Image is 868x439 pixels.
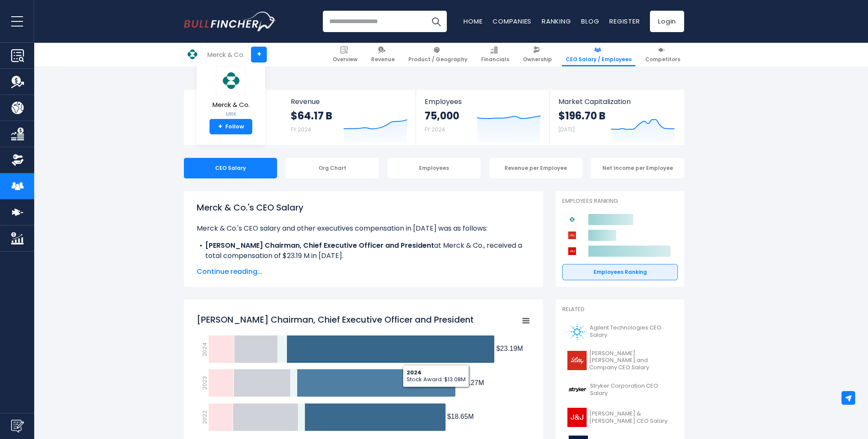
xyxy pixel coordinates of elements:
[212,66,250,119] a: Merck & Co. MRK
[562,406,678,429] a: [PERSON_NAME] & [PERSON_NAME] CEO Salary
[416,90,549,145] a: Employees 75,000 FY 2024
[464,17,482,26] a: Home
[291,126,311,133] small: FY 2024
[590,324,673,339] span: Agilent Technologies CEO Salary
[581,17,599,26] a: Blog
[589,410,673,425] span: [PERSON_NAME] & [PERSON_NAME] CEO Salary
[408,56,467,63] span: Product / Geography
[567,246,578,257] img: Johnson & Johnson competitors logo
[367,43,399,66] a: Revenue
[567,351,587,370] img: LLY logo
[567,380,588,399] img: SYK logo
[567,408,587,427] img: JNJ logo
[213,110,250,118] small: MRK
[425,11,447,32] button: Search
[489,158,582,178] div: Revenue per Employee
[562,348,678,374] a: [PERSON_NAME] [PERSON_NAME] and Company CEO Salary
[542,17,571,26] a: Ranking
[207,50,245,59] div: Merck & Co.
[329,43,361,66] a: Overview
[404,43,471,66] a: Product / Geography
[567,214,578,225] img: Merck & Co. competitors logo
[523,56,552,63] span: Ownership
[205,240,434,250] b: [PERSON_NAME] Chairman, Chief Executive Officer and President
[425,126,445,133] small: FY 2024
[558,126,575,133] small: [DATE]
[425,109,459,122] strong: 75,000
[562,378,678,401] a: Stryker Corporation CEO Salary
[201,410,209,424] text: 2022
[447,413,474,420] tspan: $18.65M
[184,12,276,31] a: Go to homepage
[425,98,540,106] span: Employees
[11,154,24,166] img: Ownership
[567,322,587,341] img: A logo
[197,201,530,214] h1: Merck & Co.'s CEO Salary
[562,264,678,280] a: Employees Ranking
[567,230,578,241] img: Eli Lilly and Company competitors logo
[481,56,509,63] span: Financials
[458,379,484,386] tspan: $20.27M
[645,56,680,63] span: Competitors
[286,158,379,178] div: Org Chart
[282,90,416,145] a: Revenue $64.17 B FY 2024
[213,101,250,109] span: Merck & Co.
[591,158,684,178] div: Net Income per Employee
[197,267,530,277] span: Continue reading...
[201,376,209,390] text: 2023
[333,56,357,63] span: Overview
[291,98,407,106] span: Revenue
[493,17,531,26] a: Companies
[562,306,678,313] p: Related
[184,46,201,62] img: MRK logo
[477,43,513,66] a: Financials
[589,350,673,372] span: [PERSON_NAME] [PERSON_NAME] and Company CEO Salary
[558,98,675,106] span: Market Capitalization
[566,56,632,63] span: CEO Salary / Employees
[210,119,252,134] a: +Follow
[216,66,246,95] img: MRK logo
[519,43,556,66] a: Ownership
[562,198,678,205] p: Employees Ranking
[387,158,481,178] div: Employees
[550,90,683,145] a: Market Capitalization $196.70 B [DATE]
[197,240,530,261] li: at Merck & Co., received a total compensation of $23.19 M in [DATE].
[184,12,276,31] img: Bullfincher logo
[562,43,635,66] a: CEO Salary / Employees
[197,314,474,326] tspan: [PERSON_NAME] Chairman, Chief Executive Officer and President
[197,223,530,234] p: Merck & Co.'s CEO salary and other executives compensation in [DATE] was as follows:
[558,109,605,122] strong: $196.70 B
[650,11,684,32] a: Login
[371,56,395,63] span: Revenue
[201,342,209,356] text: 2024
[590,383,673,397] span: Stryker Corporation CEO Salary
[496,345,523,352] tspan: $23.19M
[641,43,684,66] a: Competitors
[184,158,277,178] div: CEO Salary
[291,109,332,122] strong: $64.17 B
[251,47,267,62] a: +
[562,320,678,344] a: Agilent Technologies CEO Salary
[218,123,222,131] strong: +
[609,17,640,26] a: Register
